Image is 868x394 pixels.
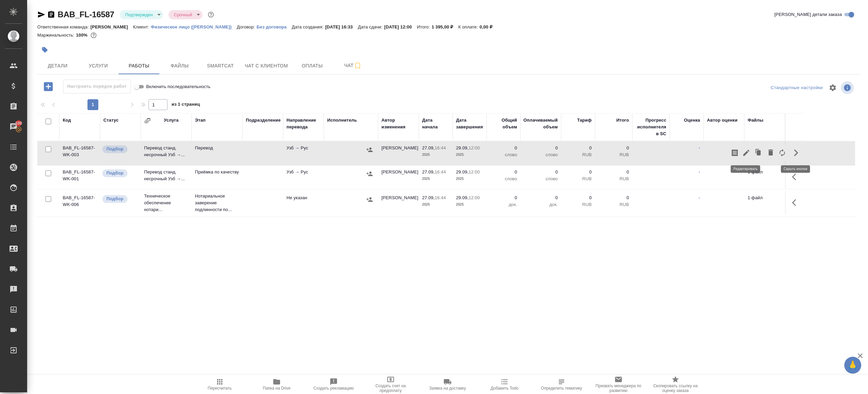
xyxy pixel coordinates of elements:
[598,151,629,158] p: RUB
[565,201,592,208] p: RUB
[208,386,232,391] span: Пересчитать
[354,62,362,70] svg: Подписаться
[195,117,205,124] div: Этап
[752,145,765,161] button: Клонировать
[419,375,476,394] button: Заявка на доставку
[123,12,155,18] button: Подтвержден
[364,145,375,155] button: Назначить
[366,383,415,393] span: Создать счет на предоплату
[37,33,76,38] p: Маржинальность:
[456,145,469,150] p: 29.09,
[469,169,480,174] p: 12:00
[598,194,629,201] p: 0
[490,145,517,151] p: 0
[765,145,776,161] button: Удалить
[123,62,155,70] span: Работы
[435,169,446,174] p: 16:44
[141,165,192,189] td: Перевод станд. несрочный Узб →...
[456,151,483,158] p: 2025
[11,120,26,127] span: 100
[524,151,558,158] p: слово
[469,145,480,150] p: 12:00
[417,24,432,29] p: Итого:
[422,195,435,200] p: 27.09,
[169,10,202,19] div: Подтвержден
[565,194,592,201] p: 0
[283,141,324,165] td: Узб → Рус
[257,24,292,29] a: Без договора
[748,194,782,201] p: 1 файл
[841,81,855,94] span: Посмотреть информацию
[59,141,100,165] td: BAB_FL-16587-WK-003
[327,117,357,124] div: Исполнитель
[245,62,288,70] span: Чат с клиентом
[524,175,558,182] p: слово
[565,151,592,158] p: RUB
[151,24,237,29] p: Физическое лицо ([PERSON_NAME])
[524,194,558,201] p: 0
[479,24,497,29] p: 0,00 ₽
[206,10,215,19] button: Доп статусы указывают на важность/срочность заказа
[133,24,151,29] p: Клиент:
[524,145,558,151] p: 0
[456,117,483,130] div: Дата завершения
[384,24,417,29] p: [DATE] 12:00
[47,11,55,19] button: Скопировать ссылку
[565,175,592,182] p: RUB
[314,386,354,391] span: Создать рекламацию
[490,117,517,130] div: Общий объем
[381,117,415,130] div: Автор изменения
[524,169,558,175] p: 0
[378,191,419,215] td: [PERSON_NAME]
[246,117,281,124] div: Подразделение
[524,117,558,130] div: Оплачиваемый объем
[2,118,25,135] a: 100
[598,145,629,151] p: 0
[172,12,194,18] button: Срочный
[456,201,483,208] p: 2025
[141,189,192,216] td: Техническое обеспечение нотари...
[651,383,700,393] span: Скопировать ссылку на оценку заказа
[699,195,700,200] a: -
[435,145,446,150] p: 16:44
[476,375,533,394] button: Добавить Todo
[195,193,239,213] p: Нотариальное заверение подлинности по...
[144,117,151,124] button: Сгруппировать
[195,169,239,175] p: Приёмка по качеству
[63,117,71,124] div: Код
[422,117,449,130] div: Дата начала
[141,141,192,165] td: Перевод станд. несрочный Узб →...
[41,62,74,70] span: Детали
[422,201,449,208] p: 2025
[191,375,248,394] button: Пересчитать
[257,24,292,29] p: Без договора
[598,169,629,175] p: 0
[524,201,558,208] p: док.
[37,24,91,29] p: Ответственная команда:
[163,62,196,70] span: Файлы
[565,169,592,175] p: 0
[263,386,291,391] span: Папка на Drive
[164,117,178,124] div: Услуга
[825,80,841,96] span: Настроить таблицу
[120,10,163,19] div: Подтвержден
[305,375,362,394] button: Создать рекламацию
[748,169,782,175] p: 1 файл
[435,195,446,200] p: 16:44
[283,191,324,215] td: Не указан
[37,42,52,57] button: Добавить тэг
[788,169,804,185] button: Здесь прячутся важные кнопки
[58,10,114,19] a: BAB_FL-16587
[296,62,329,70] span: Оплаты
[91,24,133,29] p: [PERSON_NAME]
[146,83,211,90] span: Включить последовательность
[422,169,435,174] p: 27.09,
[844,357,861,374] button: 🙏
[103,117,119,124] div: Статус
[456,169,469,174] p: 29.09,
[422,175,449,182] p: 2025
[378,141,419,165] td: [PERSON_NAME]
[362,375,419,394] button: Создать счет на предоплату
[565,145,592,151] p: 0
[151,24,237,29] a: Физическое лицо ([PERSON_NAME])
